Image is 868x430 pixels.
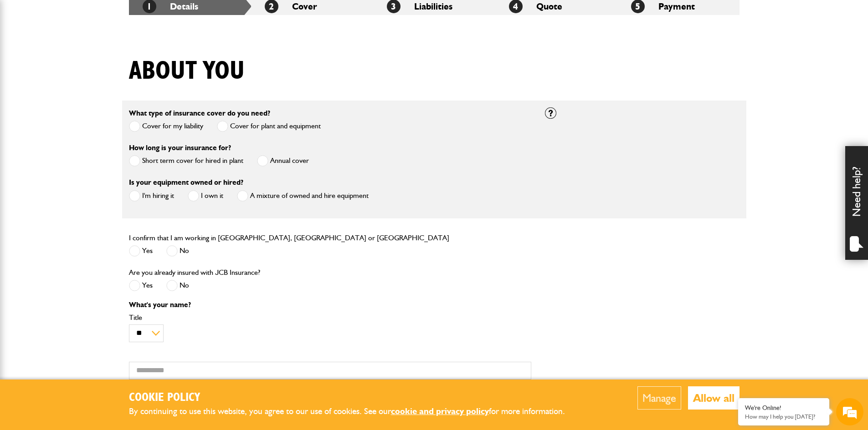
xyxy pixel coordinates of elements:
[129,110,270,117] label: What type of insurance cover do you need?
[129,144,231,152] label: How long is your insurance for?
[391,406,489,416] a: cookie and privacy policy
[688,386,740,410] button: Allow all
[129,405,580,419] p: By continuing to use this website, you agree to our use of cookies. See our for more information.
[129,391,580,405] h2: Cookie Policy
[845,146,868,260] div: Need help?
[129,179,243,186] label: Is your equipment owned or hired?
[129,190,174,202] label: I'm hiring it
[188,190,223,202] label: I own it
[129,314,531,321] label: Title
[166,245,189,257] label: No
[745,413,822,420] p: How may I help you today?
[129,245,153,257] label: Yes
[129,269,260,276] label: Are you already insured with JCB Insurance?
[166,280,189,291] label: No
[217,121,321,132] label: Cover for plant and equipment
[237,190,369,202] label: A mixture of owned and hire equipment
[129,280,153,291] label: Yes
[129,234,449,242] label: I confirm that I am working in [GEOGRAPHIC_DATA], [GEOGRAPHIC_DATA] or [GEOGRAPHIC_DATA]
[129,121,203,132] label: Cover for my liability
[257,155,309,167] label: Annual cover
[129,301,531,309] p: What's your name?
[745,404,822,412] div: We're Online!
[129,155,243,167] label: Short term cover for hired in plant
[637,386,681,410] button: Manage
[129,56,245,86] h1: About you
